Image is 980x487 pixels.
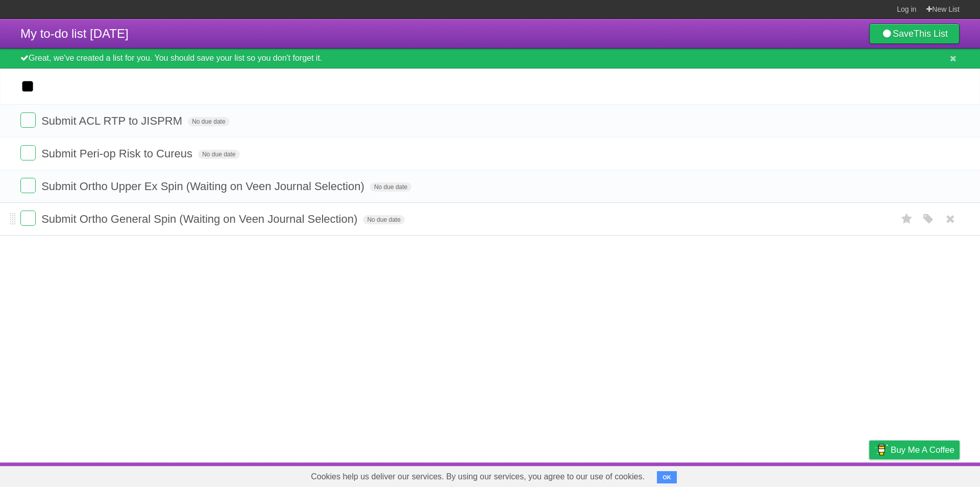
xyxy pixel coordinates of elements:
[20,178,36,193] label: Done
[874,441,888,458] img: Buy me a coffee
[20,27,129,40] span: My to-do list [DATE]
[41,147,195,160] span: Submit Peri-op Risk to Cureus
[869,440,960,459] a: Buy me a coffee
[914,29,948,39] b: This List
[301,467,655,487] span: Cookies help us deliver our services. By using our services, you agree to our use of cookies.
[895,465,960,484] a: Suggest a feature
[370,182,411,192] span: No due date
[41,114,185,127] span: Submit ACL RTP to JISPRM
[20,211,36,226] label: Done
[188,117,229,126] span: No due date
[821,465,844,484] a: Terms
[363,215,404,224] span: No due date
[41,213,360,225] span: Submit Ortho General Spin (Waiting on Veen Journal Selection)
[897,211,917,227] label: Star task
[657,471,677,483] button: OK
[869,24,960,44] a: SaveThis List
[20,145,36,160] label: Done
[767,465,808,484] a: Developers
[733,465,755,484] a: About
[891,441,954,459] span: Buy me a coffee
[856,465,883,484] a: Privacy
[20,112,36,128] label: Done
[41,180,367,193] span: Submit Ortho Upper Ex Spin (Waiting on Veen Journal Selection)
[198,150,239,159] span: No due date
